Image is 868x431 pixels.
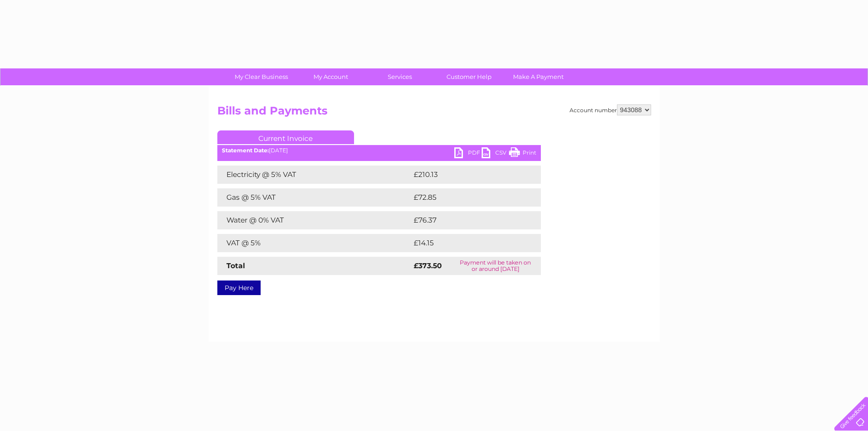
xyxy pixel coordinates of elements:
strong: Total [226,261,245,270]
td: £76.37 [411,211,522,229]
a: Print [509,147,536,161]
a: Current Invoice [217,130,354,144]
div: [DATE] [217,147,541,154]
td: £210.13 [411,166,523,184]
td: Electricity @ 5% VAT [217,166,411,184]
a: My Account [293,68,368,85]
a: My Clear Business [224,68,299,85]
div: Account number [570,104,651,115]
td: Water @ 0% VAT [217,211,411,229]
td: VAT @ 5% [217,234,411,252]
td: £72.85 [411,188,522,207]
a: Customer Help [431,68,507,85]
a: Services [362,68,437,85]
td: Payment will be taken on or around [DATE] [450,257,540,275]
b: Statement Date: [222,147,269,154]
strong: £373.50 [414,261,442,270]
h2: Bills and Payments [217,104,651,122]
a: PDF [454,147,482,161]
a: CSV [482,147,509,161]
a: Pay Here [217,280,261,295]
td: £14.15 [411,234,521,252]
a: Make A Payment [501,68,576,85]
td: Gas @ 5% VAT [217,188,411,207]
